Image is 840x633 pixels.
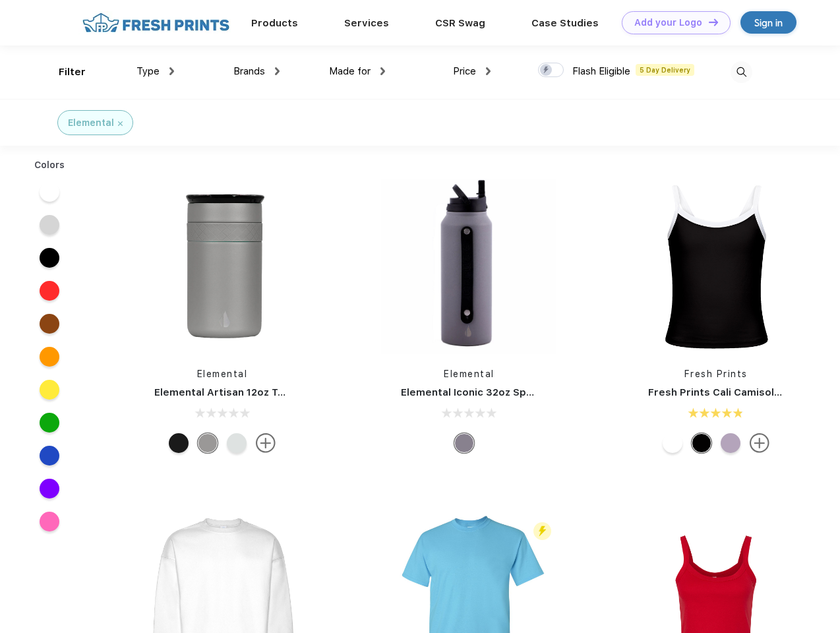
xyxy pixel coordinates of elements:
[663,433,682,453] div: White
[78,11,233,34] img: fo%20logo%202.webp
[136,65,160,77] span: Type
[344,17,389,29] a: Services
[648,386,802,398] a: Fresh Prints Cali Camisole Top
[572,65,630,77] span: Flash Eligible
[750,433,769,453] img: more.svg
[486,67,491,75] img: dropdown.png
[169,433,189,453] div: Matte Black
[154,386,313,398] a: Elemental Artisan 12oz Tumbler
[684,369,748,379] a: Fresh Prints
[256,433,276,453] img: more.svg
[227,433,247,453] div: White Marble
[24,158,75,172] div: Colors
[721,433,740,453] div: Purple mto
[731,61,752,83] img: desktop_search.svg
[233,65,265,77] span: Brands
[59,65,86,80] div: Filter
[197,369,248,379] a: Elemental
[628,179,804,354] img: func=resize&h=266
[740,11,796,34] a: Sign in
[169,67,174,75] img: dropdown.png
[636,64,694,76] span: 5 Day Delivery
[401,386,610,398] a: Elemental Iconic 32oz Sport Water Bottle
[444,369,495,379] a: Elemental
[135,179,310,354] img: func=resize&h=266
[118,121,123,126] img: filter_cancel.svg
[329,65,371,77] span: Made for
[68,116,114,130] div: Elemental
[198,433,218,453] div: Graphite
[453,65,476,77] span: Price
[435,17,485,29] a: CSR Swag
[709,18,718,26] img: DT
[381,179,556,354] img: func=resize&h=266
[251,17,298,29] a: Products
[533,522,551,540] img: flash_active_toggle.svg
[692,433,711,453] div: Black White
[380,67,385,75] img: dropdown.png
[275,67,280,75] img: dropdown.png
[754,15,783,30] div: Sign in
[634,17,702,28] div: Add your Logo
[454,433,474,453] div: Graphite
